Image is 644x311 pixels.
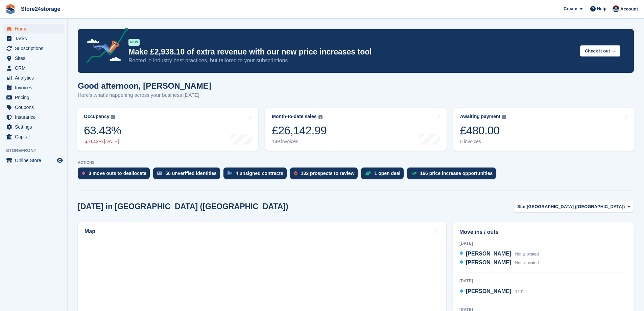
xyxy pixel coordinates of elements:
div: NEW [128,39,140,46]
a: menu [3,53,64,63]
a: menu [3,34,64,43]
span: [GEOGRAPHIC_DATA] ([GEOGRAPHIC_DATA]) [527,203,625,210]
img: contract_signature_icon-13c848040528278c33f63329250d36e43548de30e8caae1d1a13099fd9432cc5.svg [228,171,232,175]
span: Home [15,24,55,34]
img: George [613,5,619,12]
a: Awaiting payment £480.00 5 invoices [453,108,635,151]
button: Site: [GEOGRAPHIC_DATA] ([GEOGRAPHIC_DATA]) [514,201,634,212]
span: [PERSON_NAME] [466,251,511,257]
a: menu [3,63,64,73]
span: Storefront [6,147,67,154]
span: Analytics [15,73,55,83]
p: ACTIONS [78,160,634,165]
div: Occupancy [84,114,109,119]
a: menu [3,103,64,112]
div: 56 unverified identities [165,171,217,176]
div: 4 unsigned contracts [236,171,283,176]
img: prospect-51fa495bee0391a8d652442698ab0144808aea92771e9ea1ae160a38d050c398.svg [294,171,297,175]
div: [DATE] [459,278,627,284]
div: [DATE] [459,240,627,246]
p: Here's what's happening across your business [DATE] [78,91,211,99]
a: menu [3,156,64,165]
span: Create [564,5,577,12]
span: [PERSON_NAME] [466,288,511,294]
div: Awaiting payment [460,114,501,119]
h2: [DATE] in [GEOGRAPHIC_DATA] ([GEOGRAPHIC_DATA]) [78,202,288,211]
div: 132 prospects to review [301,171,355,176]
span: 1401 [515,289,524,294]
a: Occupancy 63.43% 0.43% [DATE] [77,108,258,151]
span: Not allocated [515,252,539,257]
div: 5 invoices [460,139,506,145]
span: Coupons [15,103,55,112]
p: Rooted in industry best practices, but tailored to your subscriptions. [128,57,575,64]
span: Insurance [15,112,55,122]
div: 166 price increase opportunities [420,171,493,176]
img: stora-icon-8386f47178a22dfd0bd8f6a31ec36ba5ce8667c1dd55bd0f319d3a0aa187defe.svg [5,4,16,14]
span: Online Store [15,156,55,165]
a: menu [3,93,64,102]
a: Month-to-date sales £26,142.99 149 invoices [265,108,446,151]
a: menu [3,73,64,83]
div: Month-to-date sales [272,114,316,119]
span: Not allocated [515,261,539,265]
span: [PERSON_NAME] [466,260,511,265]
a: menu [3,112,64,122]
a: 132 prospects to review [290,168,361,182]
img: deal-1b604bf984904fb50ccaf53a9ad4b4a5d6e5aea283cecdc64d6e3604feb123c2.svg [365,171,371,176]
p: Make £2,938.10 of extra revenue with our new price increases tool [128,47,575,57]
a: menu [3,24,64,34]
div: 3 move outs to deallocate [89,171,146,176]
div: £480.00 [460,124,506,137]
a: [PERSON_NAME] Not allocated [459,250,539,259]
span: CRM [15,63,55,73]
span: Site: [517,203,527,210]
div: 63.43% [84,124,121,137]
span: Settings [15,122,55,132]
span: Subscriptions [15,44,55,53]
span: Capital [15,132,55,141]
div: 0.43% [DATE] [84,139,121,145]
h2: Move ins / outs [459,228,627,236]
a: 3 move outs to deallocate [78,168,153,182]
img: move_outs_to_deallocate_icon-f764333ba52eb49d3ac5e1228854f67142a1ed5810a6f6cc68b1a99e826820c5.svg [82,171,85,175]
span: Invoices [15,83,55,92]
div: 1 open deal [374,171,400,176]
a: 4 unsigned contracts [223,168,290,182]
a: Store24storage [18,3,63,15]
a: [PERSON_NAME] 1401 [459,287,524,296]
span: Pricing [15,93,55,102]
a: [PERSON_NAME] Not allocated [459,259,539,267]
a: menu [3,132,64,141]
a: 166 price increase opportunities [407,168,499,182]
img: price-adjustments-announcement-icon-8257ccfd72463d97f412b2fc003d46551f7dbcb40ab6d574587a9cd5c0d94... [81,27,128,66]
a: 1 open deal [361,168,407,182]
img: verify_identity-adf6edd0f0f0b5bbfe63781bf79b02c33cf7c696d77639b501bdc392416b5a36.svg [157,171,162,175]
span: Sites [15,53,55,63]
img: icon-info-grey-7440780725fd019a000dd9b08b2336e03edf1995a4989e88bcd33f0948082b44.svg [111,115,115,119]
img: price_increase_opportunities-93ffe204e8149a01c8c9dc8f82e8f89637d9d84a8eef4429ea346261dce0b2c0.svg [411,172,416,175]
h1: Good afternoon, [PERSON_NAME] [78,81,211,90]
span: Tasks [15,34,55,43]
h2: Map [85,228,95,235]
img: icon-info-grey-7440780725fd019a000dd9b08b2336e03edf1995a4989e88bcd33f0948082b44.svg [318,115,323,119]
a: menu [3,122,64,132]
div: 149 invoices [272,139,327,145]
img: icon-info-grey-7440780725fd019a000dd9b08b2336e03edf1995a4989e88bcd33f0948082b44.svg [502,115,506,119]
a: Preview store [56,156,64,164]
span: Account [620,6,638,13]
a: menu [3,83,64,92]
a: menu [3,44,64,53]
span: Help [597,5,606,12]
div: £26,142.99 [272,124,327,137]
a: 56 unverified identities [153,168,223,182]
button: Check it out → [580,45,620,57]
